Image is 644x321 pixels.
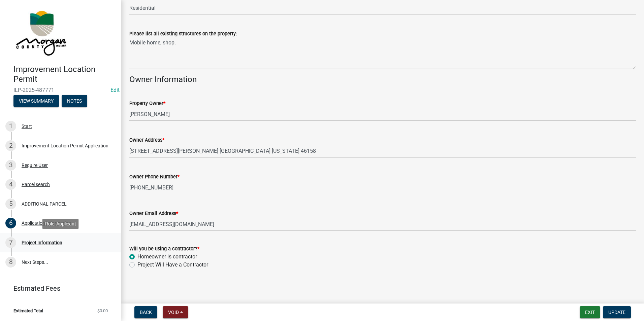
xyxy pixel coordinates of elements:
div: Start [22,124,32,129]
button: Back [134,306,157,318]
div: Improvement Location Permit Application [22,143,108,148]
button: Void [163,306,188,318]
div: 4 [5,179,16,190]
a: Edit [110,87,120,93]
label: Will you be using a contractor? [129,247,199,251]
div: 1 [5,121,16,132]
div: 6 [5,218,16,228]
span: ILP-2025-487771 [13,87,108,93]
h4: Owner Information [129,75,636,84]
label: Owner Email Address [129,211,178,216]
wm-modal-confirm: Notes [62,99,87,104]
div: 8 [5,257,16,267]
div: 7 [5,237,16,248]
label: Owner Phone Number [129,175,180,179]
label: Homeowner is contractor [137,253,197,261]
span: Estimated Total [13,309,43,313]
wm-modal-confirm: Summary [13,99,59,104]
span: Update [608,310,625,315]
label: Please list all existing structures on the property: [129,32,237,36]
img: Morgan County, Indiana [13,7,68,58]
span: $0.00 [97,309,108,313]
div: Application Information [22,221,71,225]
div: Project Information [22,240,62,245]
span: Back [140,310,152,315]
wm-modal-confirm: Edit Application Number [110,87,120,93]
div: 3 [5,160,16,171]
div: ADDITIONAL PARCEL [22,202,67,206]
div: Role: Applicant [42,219,79,229]
button: View Summary [13,95,59,107]
label: Owner Address [129,138,164,143]
div: 5 [5,199,16,209]
button: Notes [62,95,87,107]
label: Property Owner [129,101,165,106]
div: Parcel search [22,182,50,187]
a: Estimated Fees [5,282,110,295]
button: Exit [580,306,600,318]
span: Void [168,310,179,315]
button: Update [603,306,631,318]
h4: Improvement Location Permit [13,65,116,84]
div: 2 [5,140,16,151]
label: Project Will Have a Contractor [137,261,208,269]
div: Require User [22,163,48,168]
